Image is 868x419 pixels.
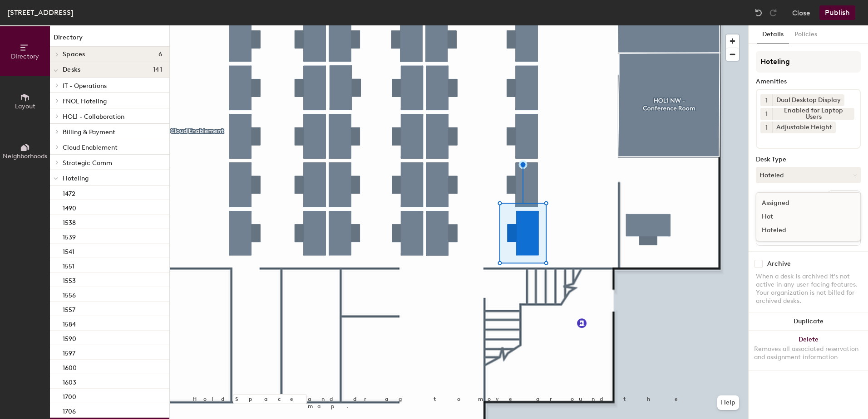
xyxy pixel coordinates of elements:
button: Policies [789,25,823,44]
button: 1 [760,108,772,120]
button: Close [792,5,810,20]
span: Directory [11,53,39,60]
span: Billing & Payment [63,128,115,136]
p: 1556 [63,289,76,299]
span: 1 [765,109,768,119]
span: Hoteling [63,175,89,182]
span: Layout [15,102,35,110]
p: 1541 [63,245,74,256]
p: 1600 [63,361,77,372]
span: HOL1 - Collaboration [63,113,124,121]
h1: Directory [50,33,169,47]
span: IT - Operations [63,82,107,90]
span: 1 [765,123,768,132]
button: 1 [760,94,772,106]
div: Amenities [756,78,861,85]
button: 1 [760,122,772,133]
img: Undo [754,8,763,17]
div: Hot [756,210,847,224]
span: 141 [153,66,162,73]
div: [STREET_ADDRESS] [7,7,74,18]
button: Details [757,25,789,44]
button: Help [717,395,739,410]
span: Cloud Enablement [63,144,118,151]
div: Assigned [756,196,847,210]
div: Dual Desktop Display [772,94,844,106]
p: 1590 [63,332,76,343]
span: 1 [765,96,768,105]
p: 1700 [63,390,76,401]
p: 1490 [63,202,76,212]
span: Strategic Comm [63,159,112,167]
div: Hoteled [756,224,847,237]
span: Desks [63,66,80,73]
div: When a desk is archived it's not active in any user-facing features. Your organization is not bil... [756,273,861,305]
button: Publish [819,5,855,20]
button: Duplicate [749,312,868,331]
span: FNOL Hoteling [63,97,107,105]
p: 1539 [63,231,76,241]
p: 1472 [63,187,75,198]
p: 1551 [63,260,74,270]
div: Archive [767,260,791,268]
span: 6 [158,51,162,58]
p: 1538 [63,216,76,227]
p: 1706 [63,405,76,415]
p: 1553 [63,274,76,285]
img: Redo [769,8,778,17]
button: DeleteRemoves all associated reservation and assignment information [749,331,868,370]
p: 1584 [63,318,76,328]
span: Spaces [63,51,85,58]
div: Removes all associated reservation and assignment information [754,345,863,361]
div: Adjustable Height [772,122,836,133]
p: 1557 [63,303,75,314]
p: 1597 [63,347,75,357]
p: 1603 [63,376,76,386]
div: Desk Type [756,156,861,163]
button: Ungroup [828,190,861,206]
div: Enabled for Laptop Users [772,108,854,120]
button: Hoteled [756,167,861,183]
span: Neighborhoods [3,152,47,160]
